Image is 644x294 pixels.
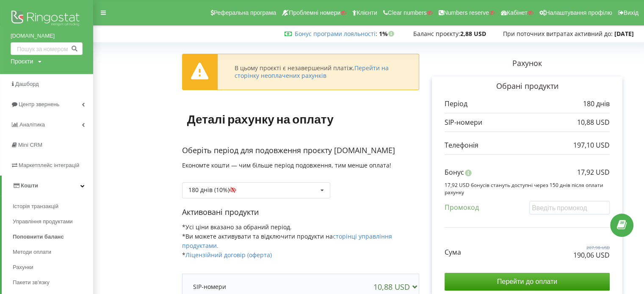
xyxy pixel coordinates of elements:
[13,202,58,211] span: Історія транзакцій
[419,58,635,69] p: Рахунок
[295,30,377,38] span: :
[445,140,478,150] p: Телефонія
[573,250,610,260] p: 190,06 USD
[13,245,93,260] a: Методи оплати
[13,214,93,229] a: Управління продуктами
[577,168,610,177] p: 17,92 USD
[182,145,419,156] p: Оберіть період для подовження проєкту [DOMAIN_NAME]
[573,245,610,250] p: 207,98 USD
[577,118,610,127] p: 10,88 USD
[19,101,59,107] span: Центр звернень
[235,64,389,80] a: Перейти на сторінку неоплачених рахунків
[182,232,392,250] a: сторінці управління продуктами.
[445,81,610,92] p: Обрані продукти
[13,233,64,241] span: Поповнити баланс
[21,182,38,189] span: Кошти
[545,9,612,16] span: Налаштування профілю
[379,30,396,38] strong: 1%
[529,201,610,214] input: Введіть промокод
[289,9,340,16] span: Проблемні номери
[19,121,45,128] span: Аналiтика
[214,9,276,16] span: Реферальна програма
[19,162,79,168] span: Маркетплейс інтеграцій
[182,207,419,218] p: Активовані продукти
[460,30,486,38] strong: 2,88 USD
[624,9,638,16] span: Вихід
[11,42,83,55] input: Пошук за номером
[13,260,93,275] a: Рахунки
[11,57,33,66] div: Проєкти
[13,278,50,287] span: Пакети зв'язку
[11,32,83,40] a: [DOMAIN_NAME]
[445,181,610,196] p: 17,92 USD бонусів стануть доступні через 150 днів після оплати рахунку
[182,223,292,231] span: *Усі ціни вказано за обраний період.
[295,30,376,38] a: Бонус програми лояльності
[185,251,272,259] a: Ліцензійний договір (оферта)
[15,81,39,87] span: Дашборд
[18,142,42,148] span: Mini CRM
[235,64,402,80] div: В цьому проєкті є незавершений платіж.
[503,30,613,38] span: При поточних витратах активний до:
[188,187,241,193] div: 180 днів (10%)
[507,9,528,16] span: Кабінет
[445,273,610,291] input: Перейти до оплати
[373,283,420,291] div: 10,88 USD
[2,176,93,196] a: Кошти
[13,229,93,245] a: Поповнити баланс
[444,9,489,16] span: Numbers reserve
[11,8,83,30] img: Ringostat logo
[583,99,610,109] p: 180 днів
[388,9,427,16] span: Clear numbers
[445,118,482,127] p: SIP-номери
[13,248,51,256] span: Методи оплати
[357,9,377,16] span: Клієнти
[193,283,226,291] p: SIP-номери
[182,99,339,139] h1: Деталі рахунку на оплату
[13,275,93,290] a: Пакети зв'язку
[13,263,33,272] span: Рахунки
[573,140,610,150] p: 197,10 USD
[182,232,392,250] span: *Ви можете активувати та відключити продукти на
[614,30,634,38] strong: [DATE]
[445,99,467,109] p: Період
[13,217,73,226] span: Управління продуктами
[445,203,479,212] p: Промокод
[182,161,391,169] span: Економте кошти — чим більше період подовження, тим менше оплата!
[445,247,461,257] p: Сума
[445,168,464,177] p: Бонус
[413,30,460,38] span: Баланс проєкту:
[13,199,93,214] a: Історія транзакцій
